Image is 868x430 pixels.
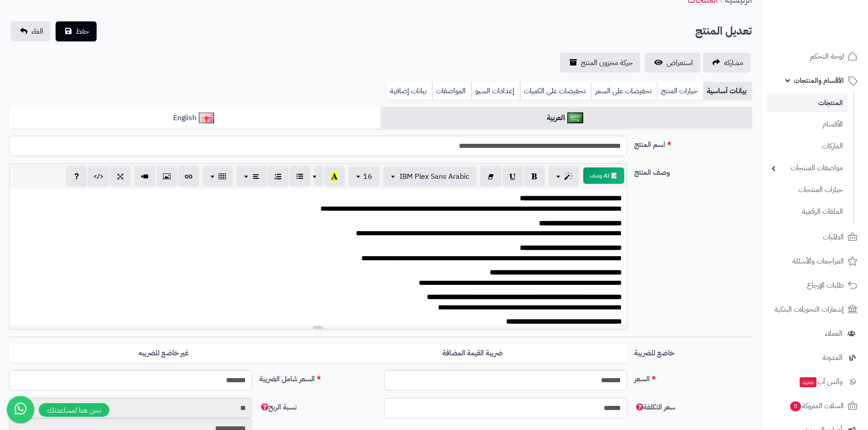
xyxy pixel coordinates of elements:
a: إشعارات التحويلات البنكية [767,298,863,320]
a: الطلبات [767,226,863,248]
span: طلبات الإرجاع [807,279,844,292]
a: حركة مخزون المنتج [560,53,640,73]
a: لوحة التحكم [767,46,863,67]
button: 📝 AI وصف [583,167,624,184]
a: مشاركه [703,53,750,73]
label: وصف المنتج [631,163,755,178]
a: خيارات المنتجات [767,180,847,200]
a: طلبات الإرجاع [767,274,863,296]
span: وآتس آب [799,375,842,388]
label: ضريبة القيمة المضافة [318,344,627,363]
img: العربية [567,112,583,123]
img: English [199,112,215,123]
span: نسبة الربح [259,402,297,413]
span: لوحة التحكم [810,50,844,63]
a: استعراض [645,53,700,73]
a: English [9,107,380,129]
a: تخفيضات على الكميات [520,82,591,100]
a: تخفيضات على السعر [591,82,657,100]
a: المراجعات والأسئلة [767,250,863,272]
button: حفظ [56,21,97,41]
span: المدونة [822,351,842,364]
span: السلات المتروكة [789,400,844,412]
span: حفظ [76,26,89,37]
a: الأقسام [767,115,847,134]
label: غير خاضع للضريبه [9,344,318,363]
a: المواصفات [432,82,471,100]
a: الماركات [767,137,847,156]
span: مشاركه [724,57,743,68]
span: سعر التكلفة [634,402,675,413]
button: 16 [349,167,380,187]
button: IBM Plex Sans Arabic [383,167,477,187]
span: المراجعات والأسئلة [792,255,844,268]
a: مواصفات المنتجات [767,158,847,178]
span: 5 [790,401,801,412]
img: logo-2.png [806,13,859,32]
span: الطلبات [823,231,844,243]
span: 16 [363,171,372,182]
a: المدونة [767,347,863,369]
label: السعر [631,370,755,384]
span: العملاء [825,327,842,340]
span: IBM Plex Sans Arabic [400,171,469,182]
a: بيانات إضافية [386,82,432,100]
a: العربية [380,107,752,129]
a: الملفات الرقمية [767,202,847,222]
span: استعراض [667,57,693,68]
label: خاضع للضريبة [631,344,755,359]
label: اسم المنتج [631,136,755,150]
a: العملاء [767,323,863,344]
a: إعدادات السيو [471,82,520,100]
label: السعر شامل الضريبة [256,370,380,384]
span: الأقسام والمنتجات [794,74,844,87]
a: السلات المتروكة5 [767,395,863,417]
h2: تعديل المنتج [695,22,752,40]
span: جديد [800,377,817,387]
a: الغاء [10,21,51,41]
a: وآتس آبجديد [767,371,863,393]
a: خيارات المنتج [657,82,703,100]
span: حركة مخزون المنتج [581,57,633,68]
span: إشعارات التحويلات البنكية [775,303,844,316]
span: الغاء [31,26,43,37]
a: بيانات أساسية [703,82,752,100]
a: المنتجات [767,94,847,112]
